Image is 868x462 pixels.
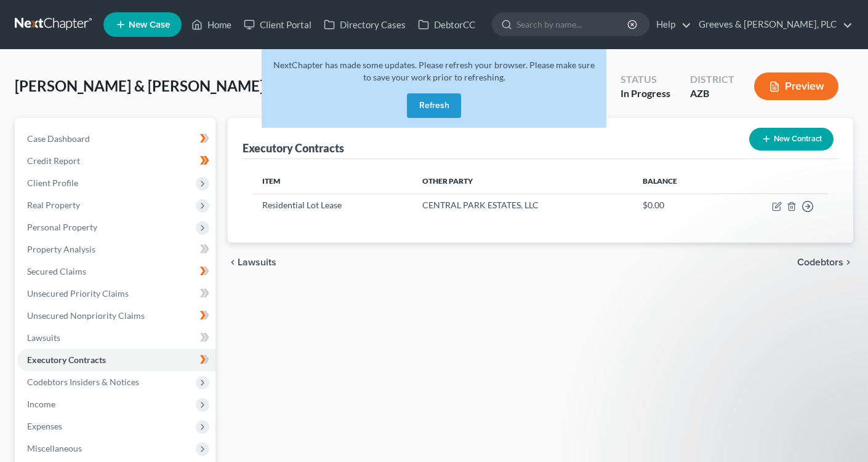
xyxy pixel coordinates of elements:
[17,238,215,260] a: Property Analysis
[27,443,82,453] span: Miscellaneous
[238,14,318,36] a: Client Portal
[27,244,95,254] span: Property Analysis
[412,194,633,217] td: CENTRAL PARK ESTATES, LLC
[228,257,238,267] i: chevron_left
[693,14,853,36] a: Greeves & [PERSON_NAME], PLC
[754,72,838,100] button: Preview
[407,93,461,118] button: Refresh
[27,133,90,144] span: Case Dashboard
[797,257,853,267] button: Codebtors chevron_right
[238,257,276,267] span: Lawsuits
[690,87,734,101] div: AZB
[129,20,170,29] span: New Case
[185,14,238,36] a: Home
[17,305,215,327] a: Unsecured Nonpriority Claims
[650,14,691,36] a: Help
[17,349,215,371] a: Executory Contracts
[252,194,413,217] td: Residential Lot Lease
[318,14,412,36] a: Directory Cases
[516,13,629,36] input: Search by name...
[621,72,670,87] div: Status
[27,310,145,321] span: Unsecured Nonpriority Claims
[826,420,856,450] iframe: Intercom live chat
[412,14,481,36] a: DebtorCC
[17,150,215,172] a: Credit Report
[749,128,834,151] button: New Contract
[27,266,86,276] span: Secured Claims
[27,200,80,210] span: Real Property
[17,260,215,283] a: Secured Claims
[843,257,853,267] i: chevron_right
[27,354,106,365] span: Executory Contracts
[27,178,78,188] span: Client Profile
[633,169,721,194] th: Balance
[690,72,734,87] div: District
[17,327,215,349] a: Lawsuits
[17,128,215,150] a: Case Dashboard
[27,222,97,232] span: Personal Property
[243,141,344,155] div: Executory Contracts
[633,194,721,217] td: $0.00
[273,60,595,82] span: NextChapter has made some updates. Please refresh your browser. Please make sure to save your wor...
[27,288,129,299] span: Unsecured Priority Claims
[27,332,60,343] span: Lawsuits
[412,169,633,194] th: Other Party
[15,77,264,95] span: [PERSON_NAME] & [PERSON_NAME]
[27,399,55,409] span: Income
[17,283,215,305] a: Unsecured Priority Claims
[27,377,139,387] span: Codebtors Insiders & Notices
[797,257,843,267] span: Codebtors
[621,87,670,101] div: In Progress
[27,155,80,166] span: Credit Report
[252,169,413,194] th: Item
[228,257,276,267] button: chevron_left Lawsuits
[27,421,62,431] span: Expenses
